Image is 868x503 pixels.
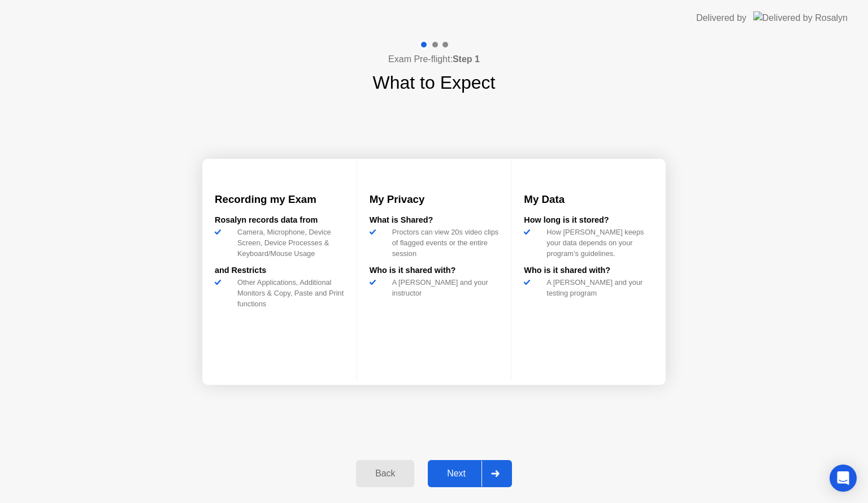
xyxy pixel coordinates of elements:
div: Open Intercom Messenger [830,465,857,492]
div: Delivered by [696,11,747,25]
div: A [PERSON_NAME] and your testing program [542,277,653,298]
h3: My Data [524,192,653,207]
img: Delivered by Rosalyn [753,11,848,24]
b: Step 1 [453,54,480,64]
div: Camera, Microphone, Device Screen, Device Processes & Keyboard/Mouse Usage [233,227,344,259]
div: What is Shared? [370,214,499,227]
div: Who is it shared with? [370,264,499,277]
div: A [PERSON_NAME] and your instructor [388,277,499,298]
h3: My Privacy [370,192,499,207]
div: Back [359,469,411,479]
div: Proctors can view 20s video clips of flagged events or the entire session [388,227,499,259]
h3: Recording my Exam [215,192,344,207]
div: Next [431,469,481,479]
div: Who is it shared with? [524,264,653,277]
button: Next [428,460,512,487]
div: Rosalyn records data from [215,214,344,227]
div: How [PERSON_NAME] keeps your data depends on your program’s guidelines. [542,227,653,259]
button: Back [356,460,414,487]
h1: What to Expect [373,69,496,96]
div: Other Applications, Additional Monitors & Copy, Paste and Print functions [233,277,344,310]
div: How long is it stored? [524,214,653,227]
div: and Restricts [215,264,344,277]
h4: Exam Pre-flight: [388,53,480,66]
